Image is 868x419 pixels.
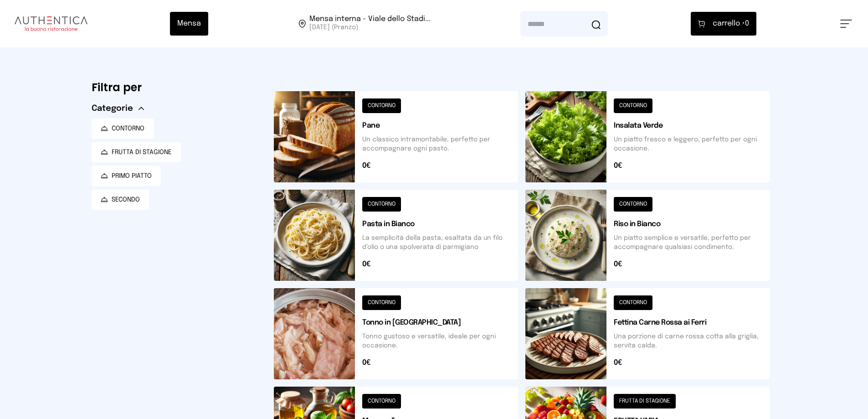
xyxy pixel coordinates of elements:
[309,16,431,32] span: Viale dello Stadio, 77, 05100 Terni TR, Italia
[112,171,152,181] span: PRIMO PIATTO
[92,190,149,210] button: SECONDO
[713,18,745,29] span: carrello •
[691,12,756,36] button: carrello •0
[112,124,144,133] span: CONTORNO
[92,142,181,162] button: FRUTTA DI STAGIONE
[112,148,172,157] span: FRUTTA DI STAGIONE
[15,16,87,31] img: logo.8f33a47.png
[92,102,133,115] span: Categorie
[112,195,140,204] span: SECONDO
[92,80,259,95] h6: Filtra per
[170,12,208,36] button: Mensa
[92,102,144,115] button: Categorie
[92,119,154,139] button: CONTORNO
[309,23,431,32] span: [DATE] (Pranzo)
[713,18,749,29] span: 0
[92,166,161,186] button: PRIMO PIATTO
